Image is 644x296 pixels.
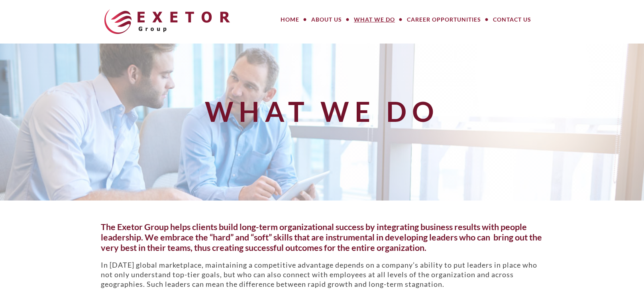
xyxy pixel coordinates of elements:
[101,222,543,253] h5: The Exetor Group helps clients build long-term organizational success by integrating business res...
[305,12,348,28] a: About Us
[348,12,401,28] a: What We Do
[487,12,537,28] a: Contact Us
[96,96,548,126] h1: What We Do
[401,12,487,28] a: Career Opportunities
[104,9,230,34] img: The Exetor Group
[275,12,305,28] a: Home
[101,260,543,289] p: In [DATE] global marketplace, maintaining a competitive advantage depends on a company’s ability ...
